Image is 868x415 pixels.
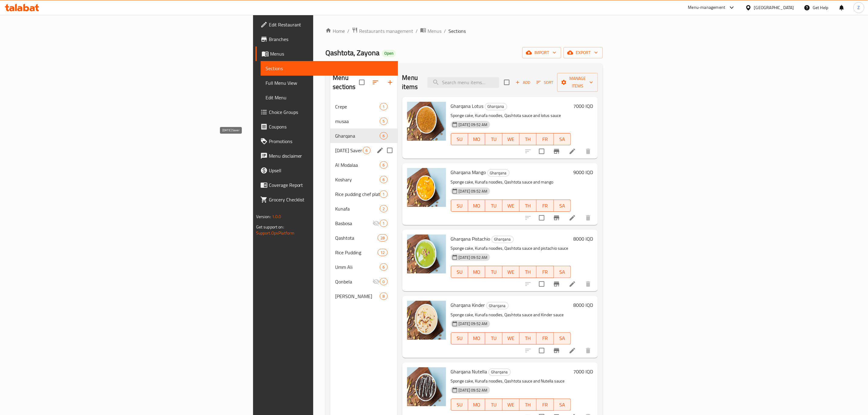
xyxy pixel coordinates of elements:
[471,201,483,210] span: MO
[335,293,380,300] span: [PERSON_NAME]
[335,161,380,169] div: Al Modalaa
[256,105,398,119] a: Choice Groups
[456,122,490,128] span: [DATE] 09:52 AM
[427,77,499,88] input: search
[573,367,593,376] h6: 7000 IQD
[420,27,441,35] a: Menus
[256,192,398,207] a: Grocery Checklist
[427,27,441,35] span: Menus
[335,220,372,227] span: Basbosa
[380,190,387,198] div: items
[380,263,387,271] div: items
[485,103,507,110] span: Gharqana
[256,149,398,163] a: Menu disclaimer
[380,206,387,212] span: 2
[489,369,510,376] span: Gharqana
[256,46,398,61] a: Menus
[380,220,387,227] div: items
[378,235,387,241] span: 28
[520,200,537,212] button: TH
[549,343,564,358] button: Branch-specific-item
[488,400,500,409] span: TU
[522,201,534,210] span: TH
[489,369,511,376] div: Gharqana
[380,293,387,300] div: items
[492,236,514,243] div: Gharqana
[335,190,380,198] span: Rice pudding chef plate
[330,260,397,274] div: Umm Ali6
[256,134,398,149] a: Promotions
[581,144,595,159] button: delete
[407,235,446,273] img: Gharqana Pistachio
[451,245,571,252] p: Sponge cake, Kunafa noodles, Qashtota sauce and pistachio sauce
[456,387,490,393] span: [DATE] 09:52 AM
[380,104,387,110] span: 1
[376,146,385,155] button: edit
[569,214,576,221] a: Edit menu item
[515,79,531,86] span: Add
[330,216,397,231] div: Basbosa1
[487,302,508,309] span: Gharqana
[407,301,446,340] img: Gharqana Kinder
[488,201,500,210] span: TU
[573,168,593,177] h6: 9000 IQD
[527,49,556,57] span: import
[383,75,397,90] button: Add section
[485,103,507,110] div: Gharqana
[380,161,387,169] div: items
[256,178,398,192] a: Coverage Report
[261,61,398,76] a: Sections
[256,229,295,237] a: Support.OpsPlatform
[537,133,554,145] button: FR
[380,118,387,124] span: 5
[256,119,398,134] a: Coupons
[256,223,284,231] span: Get support on:
[468,332,485,345] button: MO
[256,32,398,46] a: Branches
[556,400,568,409] span: SA
[539,201,551,210] span: FR
[503,133,520,145] button: WE
[456,255,490,260] span: [DATE] 09:52 AM
[505,334,517,343] span: WE
[581,277,595,291] button: delete
[520,133,537,145] button: TH
[266,94,393,101] span: Edit Menu
[335,278,372,285] div: Qonbela
[378,249,387,256] div: items
[451,266,468,278] button: SU
[451,234,490,243] span: Gharqana Pistachio
[407,367,446,406] img: Gharqana Nutella
[269,196,393,203] span: Grocery Checklist
[330,99,397,114] div: Crepe1
[573,235,593,243] h6: 8000 IQD
[451,399,468,411] button: SU
[564,47,603,58] button: export
[330,97,397,306] nav: Menu sections
[380,293,387,299] span: 8
[539,400,551,409] span: FR
[556,334,568,343] span: SA
[451,112,571,119] p: Sponge cake, Kunafa noodles, Qashtota sauce and lotus sauce
[485,200,502,212] button: TU
[539,135,551,144] span: FR
[378,234,387,242] div: items
[573,102,593,110] h6: 7000 IQD
[535,211,548,224] span: Select to update
[407,102,446,141] img: Gharqana Lotus
[468,200,485,212] button: MO
[256,163,398,178] a: Upsell
[505,400,517,409] span: WE
[485,399,502,411] button: TU
[556,268,568,276] span: SA
[380,133,387,139] span: 6
[335,118,380,125] span: musaa
[488,135,500,144] span: TU
[451,311,571,319] p: Sponge cake, Kunafa noodles, Qashtota sauce and Kinder sauce
[444,27,446,35] li: /
[581,343,595,358] button: delete
[380,279,387,285] span: 0
[471,268,483,276] span: MO
[451,168,486,177] span: Gharqana Mango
